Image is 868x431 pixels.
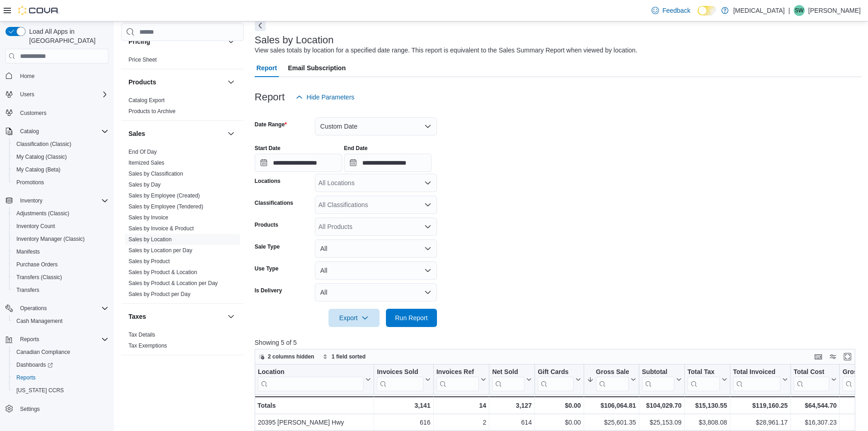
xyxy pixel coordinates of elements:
span: Transfers [13,285,108,296]
p: [PERSON_NAME] [808,5,861,16]
button: Operations [16,303,51,314]
div: Gift Cards [538,368,574,377]
span: Customers [16,107,108,119]
button: Inventory Manager (Classic) [9,233,112,245]
span: Sales by Employee (Tendered) [128,203,203,210]
p: Showing 5 of 5 [255,338,862,347]
label: Is Delivery [255,287,282,294]
span: Catalog [16,126,108,137]
button: Total Tax [688,368,727,391]
span: Operations [20,305,47,312]
div: $0.00 [538,400,581,411]
a: Products to Archive [128,108,175,114]
div: Gross Sales [596,368,629,391]
a: Cash Management [13,316,66,327]
span: Dashboards [16,361,53,369]
span: Catalog [20,128,39,135]
span: Feedback [663,6,690,15]
button: Export [329,309,380,327]
label: Use Type [255,265,278,272]
span: Customers [20,109,46,117]
button: Display options [827,351,838,362]
div: 3,141 [377,400,430,411]
button: Inventory [2,194,112,207]
span: Sales by Day [128,181,161,188]
span: Settings [20,405,40,413]
span: Transfers (Classic) [16,274,62,281]
span: Sales by Classification [128,170,183,177]
div: Totals [257,400,371,411]
a: Sales by Product [128,258,170,265]
button: 2 columns hidden [255,351,318,362]
span: Classification (Classic) [16,140,72,148]
div: $104,029.70 [642,400,682,411]
a: Transfers [13,285,43,296]
a: Sales by Product & Location per Day [128,280,218,286]
a: My Catalog (Beta) [13,164,64,175]
a: [US_STATE] CCRS [13,385,67,396]
span: Email Subscription [288,59,346,77]
button: Custom Date [315,117,437,135]
span: Manifests [13,246,108,257]
a: Itemized Sales [128,160,164,166]
div: Total Invoiced [733,368,781,391]
span: Hide Parameters [307,93,354,102]
button: Transfers (Classic) [9,271,112,284]
a: Inventory Manager (Classic) [13,234,88,244]
button: Hide Parameters [292,88,358,106]
span: Inventory [16,195,108,206]
a: Transfers (Classic) [13,272,66,283]
a: Sales by Invoice & Product [128,225,194,232]
input: Press the down key to open a popover containing a calendar. [344,154,431,172]
span: Home [16,70,108,81]
h3: Sales by Location [255,35,334,46]
button: Location [258,368,371,391]
h3: Products [128,78,156,87]
div: Gross Sales [596,368,629,377]
span: Catalog Export [128,97,164,104]
div: Taxes [121,329,244,355]
div: Sales [121,146,244,303]
a: Sales by Location per Day [128,247,192,254]
a: Reports [13,372,39,383]
button: Net Sold [492,368,532,391]
span: Sales by Product & Location [128,269,197,276]
span: My Catalog (Beta) [16,166,61,173]
span: Reports [20,336,39,343]
span: 2 columns hidden [268,353,314,360]
button: Enter fullscreen [842,351,853,362]
button: Total Invoiced [733,368,788,391]
span: Transfers [16,286,39,294]
span: Home [20,73,35,80]
a: Canadian Compliance [13,347,74,358]
a: Tax Exemptions [128,343,167,349]
div: $119,160.25 [733,400,788,411]
span: Inventory Count [13,221,108,232]
span: Inventory Manager (Classic) [13,234,108,244]
input: Press the down key to open a popover containing a calendar. [255,154,342,172]
button: Products [128,78,224,87]
span: My Catalog (Classic) [13,151,108,162]
span: Inventory [20,197,42,204]
a: Purchase Orders [13,259,62,270]
div: $0.00 [538,417,581,428]
input: Dark Mode [698,6,717,16]
div: Total Cost [794,368,829,377]
div: Total Tax [688,368,720,377]
div: 614 [492,417,532,428]
span: Reports [16,334,108,345]
button: Sales [128,129,224,138]
button: Total Cost [794,368,837,391]
label: Classifications [255,199,293,207]
div: $64,544.70 [794,400,837,411]
label: Date Range [255,121,287,128]
span: Adjustments (Classic) [13,208,108,219]
button: Catalog [2,125,112,138]
p: | [788,5,790,16]
span: Canadian Compliance [16,348,70,356]
h3: Sales [128,129,145,138]
div: Invoices Sold [377,368,423,377]
span: Tax Details [128,331,155,338]
div: Pricing [121,54,244,69]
